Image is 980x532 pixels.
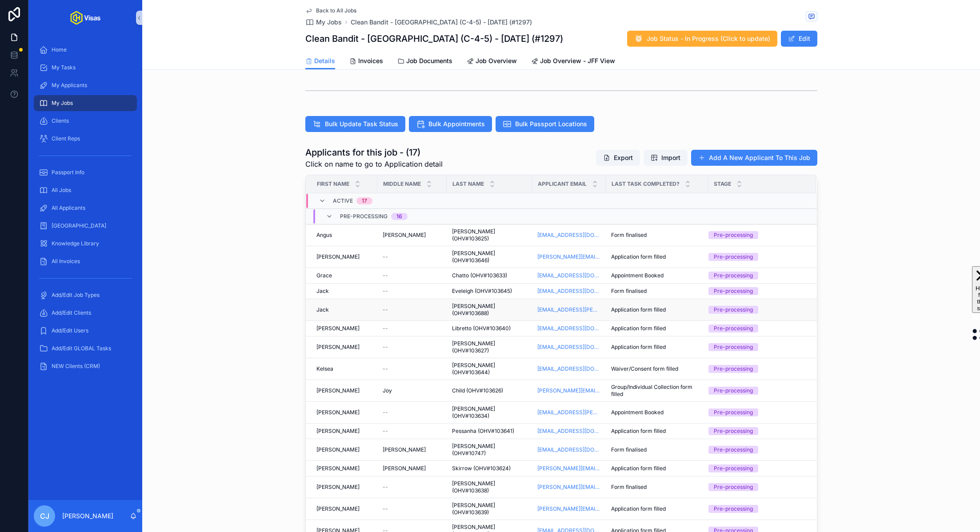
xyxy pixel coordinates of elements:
span: First Name [317,180,349,188]
a: -- [383,288,441,295]
a: Libretto (OHV#103640) [452,325,527,332]
a: Application form filled [611,505,703,512]
span: Knowledge Library [52,240,99,247]
a: Application form filled [611,253,703,260]
span: All Jobs [52,187,71,194]
span: [PERSON_NAME] (OHV#103627) [452,340,527,354]
span: Active [333,197,353,204]
a: [PERSON_NAME][EMAIL_ADDRESS][DOMAIN_NAME] [537,253,600,260]
span: -- [383,253,388,260]
span: Grace [316,272,332,279]
a: [PERSON_NAME] [316,325,372,332]
span: Application form filled [611,344,666,351]
span: [PERSON_NAME] (OHV#103639) [452,502,527,516]
a: Add/Edit GLOBAL Tasks [34,340,137,356]
a: [EMAIL_ADDRESS][DOMAIN_NAME] [537,288,600,295]
a: All Invoices [34,253,137,269]
span: [PERSON_NAME] [316,484,360,491]
a: Job Documents [397,53,452,71]
span: Skirrow (OHV#103624) [452,465,511,472]
a: Appointment Booked [611,409,703,416]
a: [PERSON_NAME][EMAIL_ADDRESS][DOMAIN_NAME] [537,465,600,472]
div: Pre-processing [714,464,753,472]
a: Group/Individual Collection form filled [611,384,703,398]
span: Click on name to go to Application detail [305,159,443,169]
span: [PERSON_NAME] [316,325,360,332]
a: Pre-processing [708,343,805,351]
span: Application form filled [611,465,666,472]
span: Form finalised [611,484,647,491]
span: All Invoices [52,258,80,265]
a: [PERSON_NAME] [316,446,372,453]
a: Angus [316,232,372,239]
div: Pre-processing [714,306,753,314]
a: -- [383,253,441,260]
a: Pre-processing [708,272,805,280]
span: Clients [52,117,69,124]
a: [PERSON_NAME][EMAIL_ADDRESS][DOMAIN_NAME] [537,484,600,491]
span: Back to All Jobs [316,7,356,14]
a: [EMAIL_ADDRESS][DOMAIN_NAME] [537,365,600,372]
span: NEW Clients (CRM) [52,363,100,370]
span: Add/Edit GLOBAL Tasks [52,345,111,352]
a: -- [383,306,441,313]
span: [PERSON_NAME] [383,446,426,453]
div: Pre-processing [714,324,753,332]
span: Application form filled [611,428,666,435]
span: Client Reps [52,135,80,142]
span: Details [314,56,335,65]
a: Pre-processing [708,464,805,472]
a: [EMAIL_ADDRESS][PERSON_NAME][DOMAIN_NAME] [537,306,600,313]
img: App logo [70,11,100,25]
span: Form finalised [611,446,647,453]
span: [PERSON_NAME] [316,465,360,472]
a: [EMAIL_ADDRESS][PERSON_NAME][DOMAIN_NAME] [537,409,600,416]
h1: Clean Bandit - [GEOGRAPHIC_DATA] (C-4-5) - [DATE] (#1297) [305,32,563,45]
a: Add/Edit Clients [34,305,137,321]
a: Clients [34,113,137,129]
a: [EMAIL_ADDRESS][DOMAIN_NAME] [537,446,600,453]
a: [PERSON_NAME] [316,428,372,435]
span: [PERSON_NAME] [316,387,360,394]
span: [PERSON_NAME] [316,505,360,512]
div: Pre-processing [714,446,753,454]
a: [EMAIL_ADDRESS][DOMAIN_NAME] [537,344,600,351]
a: [PERSON_NAME] (OHV#103625) [452,228,527,242]
span: [PERSON_NAME] [316,344,360,351]
span: -- [383,365,388,372]
h1: Applicants for this job - (17) [305,146,443,159]
span: Waiver/Consent form filled [611,365,678,372]
span: Job Documents [406,56,452,65]
span: My Jobs [316,18,342,27]
span: -- [383,428,388,435]
span: Home [52,46,67,53]
span: [PERSON_NAME] [383,232,426,239]
a: Add A New Applicant To This Job [691,150,817,166]
a: [EMAIL_ADDRESS][DOMAIN_NAME] [537,272,600,279]
span: -- [383,288,388,295]
span: -- [383,344,388,351]
a: Child (OHV#103626) [452,387,527,394]
button: Bulk Appointments [409,116,492,132]
a: [PERSON_NAME] (OHV#103688) [452,303,527,317]
a: Knowledge Library [34,236,137,252]
span: Invoices [358,56,383,65]
span: -- [383,505,388,512]
a: Home [34,42,137,58]
a: Pre-processing [708,365,805,373]
div: Pre-processing [714,387,753,395]
a: Pessanha (OHV#103641) [452,428,527,435]
span: Bulk Appointments [428,120,485,128]
a: [GEOGRAPHIC_DATA] [34,218,137,234]
div: Pre-processing [714,272,753,280]
a: [PERSON_NAME][EMAIL_ADDRESS][DOMAIN_NAME] [537,387,600,394]
span: Form finalised [611,288,647,295]
a: [EMAIL_ADDRESS][DOMAIN_NAME] [537,232,600,239]
div: 16 [396,213,402,220]
a: Pre-processing [708,408,805,416]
